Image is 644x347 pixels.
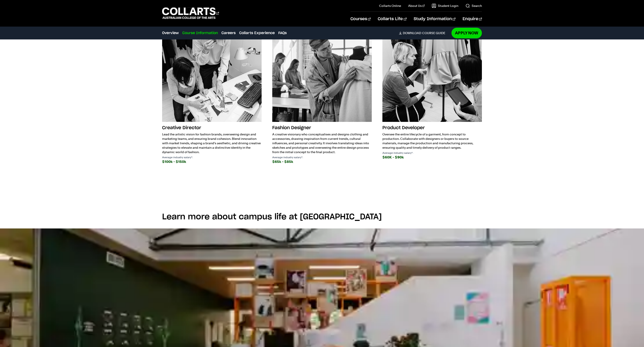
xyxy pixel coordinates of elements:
a: Collarts Online [379,4,401,8]
h3: Creative Director [162,124,262,132]
p: Lead the artistic vision for fashion brands, overseeing design and marketing teams, and ensuring ... [162,132,262,154]
p: Average industry salary*: [162,156,262,159]
a: About Us [408,4,425,8]
a: FAQs [278,30,287,36]
h3: Fashion Designer [272,124,372,132]
div: $100k - $150k [162,159,262,165]
a: Careers [221,30,236,36]
a: Collarts Experience [239,30,275,36]
h3: Product Developer [382,124,482,132]
p: Average industry salary*: [272,156,372,159]
a: Apply Now [451,28,482,38]
div: $65k - $85k [272,159,372,165]
a: Course Information [182,30,218,36]
a: Study Information [414,12,455,26]
span: Download [403,31,421,35]
a: Overview [162,30,179,36]
p: A creative visionary who conceptualises and designs clothing and accessories, drawing inspiration... [272,132,372,154]
p: Average industry salary*: [382,152,482,154]
h2: Learn more about campus life at [GEOGRAPHIC_DATA] [162,212,482,222]
a: Courses [350,12,371,26]
a: Search [465,4,482,8]
div: $60K - $90k [382,154,482,160]
a: DownloadCourse Guide [399,31,449,35]
a: Collarts Life [378,12,406,26]
div: Go to homepage [162,7,219,19]
a: Student Login [432,4,458,8]
a: Enquire [463,12,482,26]
p: Oversee the entire lifecycle of a garment, from concept to production. Collaborate with designers... [382,132,482,150]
